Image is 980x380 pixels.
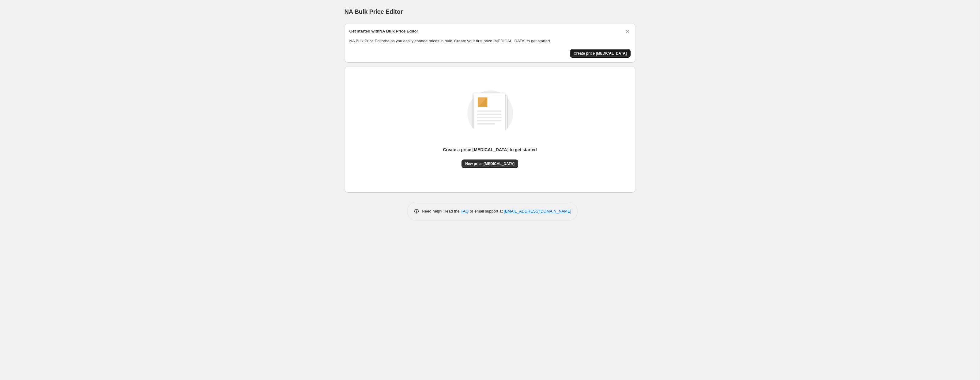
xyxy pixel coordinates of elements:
[462,159,518,168] button: New price [MEDICAL_DATA]
[624,28,631,34] button: Dismiss card
[504,209,571,213] a: [EMAIL_ADDRESS][DOMAIN_NAME]
[349,38,631,44] p: NA Bulk Price Editor helps you easily change prices in bulk. Create your first price [MEDICAL_DAT...
[422,209,461,213] span: Need help? Read the
[469,209,504,213] span: or email support at
[345,8,403,15] span: NA Bulk Price Editor
[461,209,469,213] a: FAQ
[574,51,627,56] span: Create price [MEDICAL_DATA]
[443,147,537,153] p: Create a price [MEDICAL_DATA] to get started
[570,49,631,58] button: Create price change job
[349,28,418,34] h2: Get started with NA Bulk Price Editor
[465,161,514,166] span: New price [MEDICAL_DATA]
